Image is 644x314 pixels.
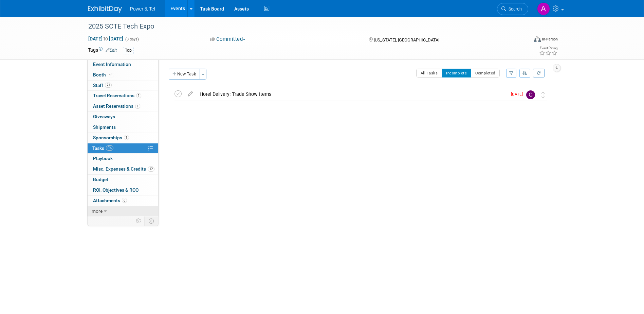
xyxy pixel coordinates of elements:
a: Sponsorships1 [88,133,158,143]
a: Edit [106,48,117,53]
div: Event Format [488,35,558,46]
button: New Task [169,69,200,80]
a: Misc. Expenses & Credits12 [88,164,158,174]
a: Refresh [533,69,545,77]
button: Incomplete [442,69,471,77]
img: Charity Deaton [526,90,535,99]
span: Attachments [93,198,127,203]
span: 0% [106,145,113,151]
span: ROI, Objectives & ROO [93,187,139,193]
span: Booth [93,72,114,77]
span: 1 [136,93,141,98]
a: ROI, Objectives & ROO [88,185,158,195]
a: Tasks0% [88,143,158,154]
span: Sponsorships [93,135,129,140]
button: Committed [208,36,248,43]
span: Misc. Expenses & Credits [93,166,154,172]
img: ExhibitDay [88,6,122,13]
span: to [103,36,109,41]
span: Event Information [93,62,131,67]
span: 21 [105,83,112,88]
a: Booth [88,70,158,80]
a: Staff21 [88,81,158,91]
span: Tasks [92,145,113,151]
span: Giveaways [93,114,115,119]
span: [US_STATE], [GEOGRAPHIC_DATA] [374,37,439,42]
span: Budget [93,177,108,182]
span: Travel Reservations [93,93,141,98]
a: Attachments6 [88,196,158,206]
span: [DATE] [DATE] [88,36,124,42]
span: 12 [148,167,154,172]
span: 6 [122,198,127,203]
span: Staff [93,83,112,88]
a: Giveaways [88,112,158,122]
td: Personalize Event Tab Strip [133,216,145,225]
a: more [88,206,158,216]
div: In-Person [542,37,558,42]
button: All Tasks [416,69,442,77]
div: Event Rating [539,47,557,50]
a: Event Information [88,59,158,70]
td: Toggle Event Tabs [144,216,158,225]
a: Search [497,3,528,15]
button: Completed [471,69,500,77]
a: edit [184,91,196,97]
span: Search [506,6,522,12]
span: Playbook [93,156,113,161]
a: Budget [88,175,158,185]
span: more [92,208,103,214]
span: (3 days) [125,37,139,41]
span: [DATE] [511,92,526,97]
div: Hotel Delivery: Trade Show Items [196,88,507,100]
span: Shipments [93,124,116,130]
div: 2025 SCTE Tech Expo [86,20,518,33]
span: Power & Tel [130,6,155,12]
span: 1 [135,104,140,109]
i: Move task [541,92,545,98]
span: 1 [124,135,129,140]
a: Asset Reservations1 [88,101,158,111]
a: Shipments [88,122,158,133]
img: Alina Dorion [537,2,550,15]
span: Asset Reservations [93,103,140,109]
i: Booth reservation complete [109,73,112,76]
div: Top [123,47,134,54]
td: Tags [88,47,117,54]
a: Playbook [88,154,158,164]
a: Travel Reservations1 [88,91,158,101]
img: Format-Inperson.png [534,36,541,42]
